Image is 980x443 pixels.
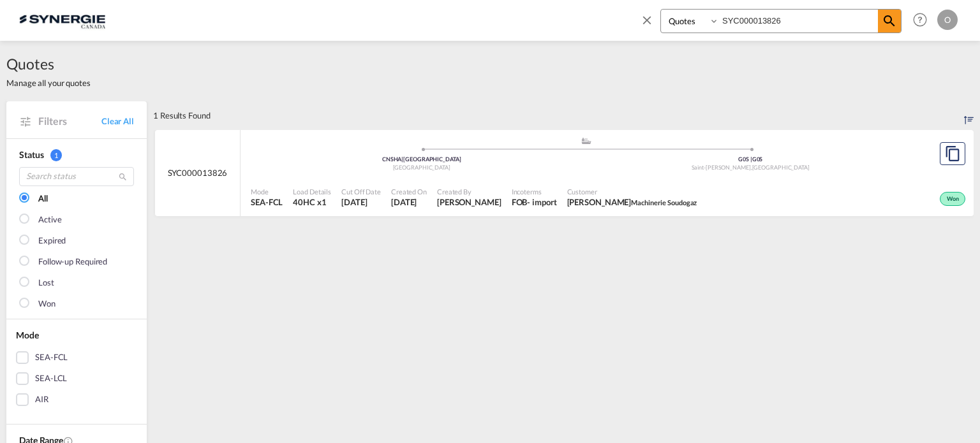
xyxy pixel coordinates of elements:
[19,6,105,34] img: 1f56c880d42311ef80fc7dca854c8e59.png
[16,330,39,340] span: Mode
[752,164,810,171] span: [GEOGRAPHIC_DATA]
[35,351,68,364] div: SEA-FCL
[527,196,556,208] div: - import
[640,13,654,27] md-icon: icon-close
[751,164,752,171] span: ,
[719,10,878,32] input: Enter Quotation Number
[882,13,897,29] md-icon: icon-magnify
[391,187,427,196] span: Created On
[940,142,965,165] button: Copy Quote
[168,167,228,178] span: SYC000013826
[155,130,974,217] div: SYC000013826 assets/icons/custom/ship-fill.svgassets/icons/custom/roll-o-plane.svgOriginShanghai ...
[16,393,137,406] md-checkbox: AIR
[35,372,67,385] div: SEA-LCL
[391,196,427,208] span: 5 Aug 2025
[567,187,697,196] span: Customer
[118,172,128,182] md-icon: icon-magnify
[251,187,283,196] span: Mode
[38,298,56,310] div: Won
[19,149,134,161] div: Status 1
[947,195,962,204] span: Won
[393,164,450,171] span: [GEOGRAPHIC_DATA]
[752,156,763,163] span: G0S
[38,235,66,247] div: Expired
[512,196,557,208] div: FOB import
[16,372,137,385] md-checkbox: SEA-LCL
[341,196,381,208] span: 6 Aug 2025
[341,187,381,196] span: Cut Off Date
[38,214,61,226] div: Active
[692,164,752,171] span: Saint-[PERSON_NAME]
[101,115,134,127] a: Clear All
[38,192,48,205] div: All
[579,138,594,144] md-icon: assets/icons/custom/ship-fill.svg
[50,149,62,161] span: 1
[512,196,528,208] div: FOB
[945,146,960,161] md-icon: assets/icons/custom/copyQuote.svg
[909,9,937,32] div: Help
[38,277,54,289] div: Lost
[937,10,958,30] div: O
[738,156,752,163] span: G0S
[38,256,107,268] div: Follow-up Required
[964,101,974,129] div: Sort by: Created On
[909,9,931,31] span: Help
[437,196,501,208] span: Karen Mercier
[6,54,91,74] span: Quotes
[19,167,134,186] input: Search status
[251,196,283,208] span: SEA-FCL
[401,156,403,163] span: |
[512,187,557,196] span: Incoterms
[878,10,901,33] span: icon-magnify
[293,187,331,196] span: Load Details
[631,198,697,207] span: Machinerie Soudogaz
[19,149,43,160] span: Status
[437,187,501,196] span: Created By
[153,101,211,129] div: 1 Results Found
[16,351,137,364] md-checkbox: SEA-FCL
[750,156,752,163] span: |
[640,9,660,40] span: icon-close
[38,114,101,128] span: Filters
[35,393,48,406] div: AIR
[293,196,331,208] span: 40HC x 1
[382,156,461,163] span: CNSHA [GEOGRAPHIC_DATA]
[940,192,965,206] div: Won
[567,196,697,208] span: Francois-Pierre Boutet Machinerie Soudogaz
[6,77,91,89] span: Manage all your quotes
